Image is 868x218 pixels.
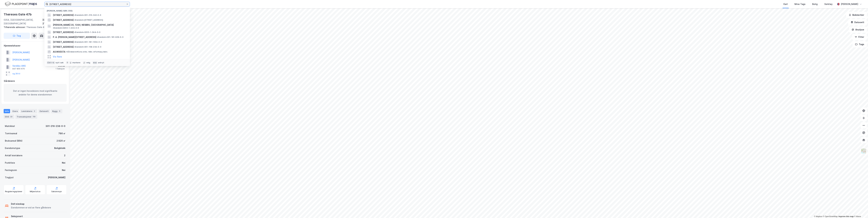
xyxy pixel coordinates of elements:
div: Leietakere [20,109,37,113]
div: Eiere [11,109,19,113]
span: • [74,31,75,33]
span: • [74,19,75,21]
div: Nei [62,168,65,172]
button: Vis flere [53,55,62,59]
div: Punktleie [5,161,15,165]
div: Delt eieskap [11,202,51,206]
span: [STREET_ADDRESS] [53,45,74,49]
div: 2 [64,154,65,157]
iframe: Chat Widget [853,203,868,218]
button: Filter [852,34,867,40]
div: 23 [10,115,13,118]
div: Datasett [38,109,50,113]
div: Kart [783,2,788,6]
span: • [74,14,75,16]
button: Tag [4,33,30,39]
div: Eiendomstype [5,146,20,150]
span: • [97,36,98,38]
div: Boligblokk [54,146,65,150]
div: 0354, [GEOGRAPHIC_DATA], [GEOGRAPHIC_DATA] [4,18,42,25]
div: Saksinnsyn [51,190,62,193]
div: Info [4,109,10,113]
input: Søk på adresse, matrikkel, gårdeiere, leietakere eller personer [48,2,126,6]
button: Tags [853,41,867,47]
span: Eiendom • 301-181-1004-0-0 [74,41,102,43]
div: [PERSON_NAME] søk (100) [44,7,130,13]
div: Antall leietakere [5,154,22,157]
span: Eiendom • [STREET_ADDRESS] [74,19,103,21]
div: avbryt [98,61,104,64]
div: Kontrollprogram for chat [853,203,868,218]
div: velg [86,61,90,64]
div: Thereses Gate 47b [4,12,32,17]
div: Gårdeiere [4,79,66,83]
img: Z [861,148,867,154]
span: Eiendom • 301-216-240-0-0 [74,14,101,16]
span: • [53,27,54,29]
span: [STREET_ADDRESS] [53,18,74,22]
div: Matrikkel [5,124,15,128]
img: logo.f888ab2527a4732fd821a326f86c7f29.svg [5,1,37,7]
div: Verktøy [824,2,833,6]
span: Eiendom • 301-158-234-0-0 [74,46,101,48]
span: • [66,51,67,53]
div: Miljøstatus [30,190,40,193]
div: Festegrunn [5,168,17,172]
div: Eiendommen er eid av flere gårdeiere [11,206,51,209]
span: Tilhørende adresser: [4,26,26,28]
span: Eiendom • 3203-1-344-0-0 [74,31,101,33]
div: Tinglyst [5,176,14,179]
div: 2 [33,110,36,113]
span: [STREET_ADDRESS] [53,13,74,17]
span: Eiendom • 3203-1-434-0-0 [53,27,79,29]
div: [PERSON_NAME] [48,176,65,179]
div: 3 [58,110,61,113]
button: Datasett [848,19,867,25]
div: Thereses Gate 47a [4,25,64,29]
a: OpenStreetMap [823,215,838,218]
span: [PERSON_NAME] 35, 1394, NESBRU, [GEOGRAPHIC_DATA] [53,23,114,27]
div: Nei [62,161,65,165]
button: Analyse [849,27,867,33]
span: Gårdeiere • Kons.virks. tilkn. informasj.tekn. [66,51,108,53]
div: 119 [32,115,36,118]
div: 1 Seksjon [56,68,65,70]
span: P. A. [PERSON_NAME][STREET_ADDRESS] [53,35,96,39]
button: Bokmerker [846,12,867,18]
div: 301-216-238-0-0 [46,124,65,128]
div: Reguleringsplaner [5,190,22,193]
span: Eiendom • 301-181-929-0-0 [97,36,123,38]
div: Ctrl + k [47,61,55,64]
div: Bruksareal (BRA) [5,139,22,143]
div: Bolig [812,2,818,6]
a: Mapbox [814,215,822,218]
div: Bygg [51,109,62,113]
div: [GEOGRAPHIC_DATA], 216/238 [42,18,67,25]
div: Tomteareal [5,132,17,135]
div: 786 ㎡ [58,132,65,135]
span: • [74,41,75,43]
div: nytt søk [56,61,64,64]
a: Improve this map [839,215,854,218]
div: [PERSON_NAME] [841,2,858,6]
div: Mine Tags [794,2,805,6]
div: ESG [4,115,14,119]
div: esc [93,61,97,64]
div: Hjemmelshaver [4,44,66,48]
span: • [74,46,75,48]
div: Det er ingen hovedeiere med signifikante andeler for denne eiendommen [4,84,66,102]
div: 2 820 ㎡ [57,139,65,143]
div: markere [72,61,80,64]
div: 947 855 670 [12,68,25,70]
span: AS INVESTA [53,50,65,54]
div: Transaksjoner [15,115,37,119]
span: [STREET_ADDRESS] [53,40,74,44]
span: [STREET_ADDRESS] [53,30,74,34]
